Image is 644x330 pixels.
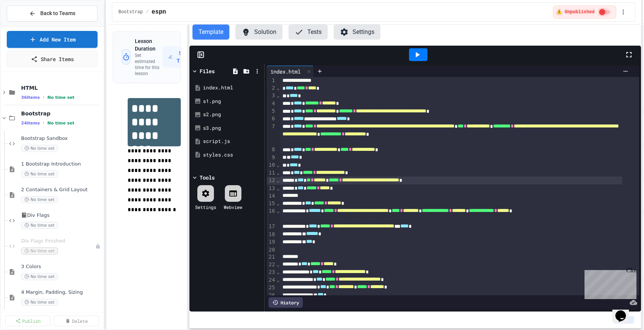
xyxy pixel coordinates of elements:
div: 10 [267,161,276,169]
div: script.js [203,138,262,145]
a: Share Items [7,51,98,67]
span: 36 items [21,95,40,100]
span: Div Flags Finished [21,238,95,244]
span: 📓Div Flags [21,212,102,219]
span: Bootstrap Sandbox [21,135,102,142]
span: No time set [21,170,58,178]
div: 16 [267,207,276,223]
div: Unpublished [95,244,101,249]
a: Delete [54,316,99,326]
div: s1.png [203,98,262,105]
div: 23 [267,269,276,276]
div: 11 [267,169,276,177]
span: 2 Containers & Grid Layout [21,187,102,193]
span: No time set [47,95,75,100]
span: No time set [21,196,58,203]
p: Set estimated time for this lesson [135,52,162,77]
div: 25 [267,284,276,292]
span: 24 items [21,121,40,126]
span: 4 Margin, Padding, Sizing [21,289,102,296]
iframe: chat widget [612,300,636,322]
div: 12 [267,177,276,184]
span: Fold line [276,170,280,176]
div: 2 [267,84,276,92]
div: 18 [267,231,276,238]
div: 7 [267,123,276,146]
div: s3.png [203,124,262,132]
div: 21 [267,253,276,261]
h3: Lesson Duration [135,37,162,52]
div: s2.png [203,111,262,118]
span: • [43,94,44,100]
span: Fold line [276,92,280,98]
span: 3 Colors [21,264,102,270]
div: index.html [267,68,304,75]
div: 19 [267,238,276,246]
span: Fold line [276,277,280,283]
span: HTML [21,84,102,91]
div: 6 [267,115,276,123]
span: 1 Bootstrap Introduction [21,161,102,167]
div: 4 [267,100,276,107]
button: Settings [334,25,380,40]
span: espn [151,8,166,17]
span: No time set [21,247,58,255]
div: 17 [267,223,276,230]
div: 1 [267,77,276,84]
div: 13 [267,185,276,192]
span: No time set [21,273,58,280]
button: Back to Teams [7,5,98,21]
div: Webview [224,204,242,210]
div: 3 [267,92,276,100]
span: No time set [47,121,75,126]
iframe: chat widget [581,267,636,299]
span: Fold line [276,85,280,91]
div: 9 [267,154,276,161]
a: Add New Item [7,31,98,48]
span: No time set [21,145,58,152]
div: 14 [267,192,276,200]
span: Fold line [276,200,280,206]
div: 24 [267,276,276,284]
div: Chat with us now!Close [3,3,52,48]
span: Back to Teams [40,9,75,17]
span: Fold line [276,185,280,191]
span: No time set [21,299,58,306]
span: Fold line [276,269,280,275]
div: index.html [203,84,262,92]
div: 22 [267,261,276,269]
span: • [43,120,44,126]
button: Template [192,25,229,40]
span: / [146,9,148,15]
div: ⚠️ Students cannot see this content! Click the toggle to publish it and make it visible to your c... [553,6,616,18]
div: 5 [267,107,276,115]
span: ⚠️ Unpublished [556,9,594,15]
div: 26 [267,292,276,299]
button: Solution [235,25,282,40]
div: Tools [200,173,215,181]
span: Bootstrap [118,9,143,15]
div: styles.css [203,151,262,159]
div: 8 [267,146,276,153]
div: 15 [267,200,276,207]
span: Fold line [276,162,280,168]
div: Settings [195,204,216,210]
button: Tests [288,25,328,40]
div: 20 [267,246,276,254]
span: Fold line [276,208,280,214]
span: Fold line [276,261,280,267]
a: Publish [5,316,51,326]
button: Set Time [162,46,196,68]
div: index.html [267,66,314,77]
span: Fold line [276,177,280,183]
div: Files [200,67,215,75]
span: No time set [21,222,58,229]
div: History [269,297,303,308]
span: Bootstrap [21,110,102,117]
